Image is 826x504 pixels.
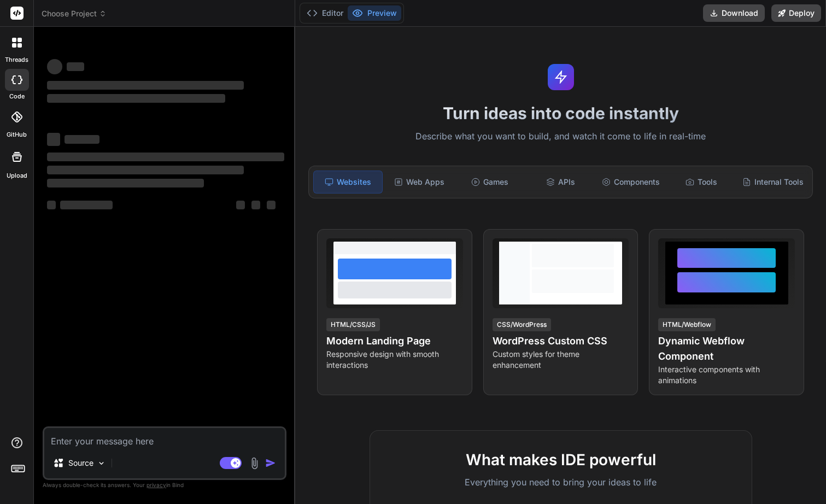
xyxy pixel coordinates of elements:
[667,171,736,194] div: Tools
[236,201,245,209] span: ‌
[388,448,734,471] h2: What makes IDE powerful
[47,133,60,146] span: ‌
[47,166,244,174] span: ‌
[43,480,286,490] p: Always double-check its answers. Your in Bind
[703,4,765,22] button: Download
[97,459,106,468] img: Pick Models
[771,4,821,22] button: Deploy
[9,92,25,101] label: code
[47,94,225,103] span: ‌
[738,171,808,194] div: Internal Tools
[455,171,524,194] div: Games
[248,457,261,470] img: attachment
[147,482,166,488] span: privacy
[326,349,463,371] p: Responsive design with smooth interactions
[7,130,27,139] label: GitHub
[388,476,734,489] p: Everything you need to bring your ideas to life
[5,55,28,65] label: threads
[251,201,260,209] span: ‌
[302,103,819,123] h1: Turn ideas into code instantly
[493,318,551,331] div: CSS/WordPress
[60,201,113,209] span: ‌
[265,458,276,468] img: icon
[47,201,56,209] span: ‌
[47,59,62,74] span: ‌
[47,81,244,90] span: ‌
[493,349,629,371] p: Custom styles for theme enhancement
[267,201,276,209] span: ‌
[42,8,107,19] span: Choose Project
[302,130,819,144] p: Describe what you want to build, and watch it come to life in real-time
[47,153,284,161] span: ‌
[658,364,795,386] p: Interactive components with animations
[658,318,716,331] div: HTML/Webflow
[348,5,401,21] button: Preview
[67,62,84,71] span: ‌
[597,171,665,194] div: Components
[302,5,348,21] button: Editor
[7,171,27,180] label: Upload
[326,333,463,349] h4: Modern Landing Page
[326,318,380,331] div: HTML/CSS/JS
[385,171,453,194] div: Web Apps
[47,179,204,187] span: ‌
[313,171,383,194] div: Websites
[493,333,629,349] h4: WordPress Custom CSS
[65,135,99,144] span: ‌
[68,458,93,468] p: Source
[658,333,795,364] h4: Dynamic Webflow Component
[526,171,595,194] div: APIs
